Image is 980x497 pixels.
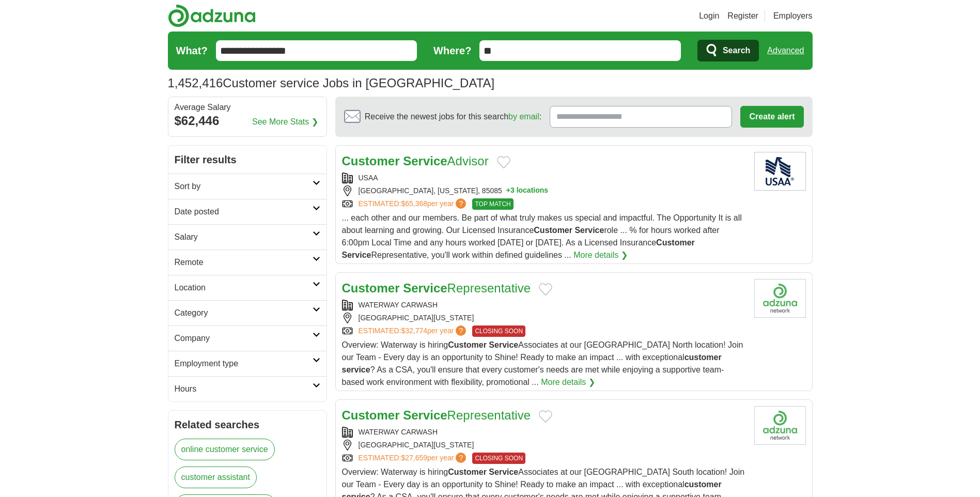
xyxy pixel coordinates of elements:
[175,103,320,112] div: Average Salary
[534,226,572,235] strong: Customer
[401,327,427,335] span: $32,774
[508,112,539,121] a: by email
[342,281,531,295] a: Customer ServiceRepresentative
[168,300,326,325] a: Category
[448,468,487,476] strong: Customer
[754,406,806,445] img: Company logo
[168,199,326,224] a: Date posted
[359,453,469,464] a: ESTIMATED:$27,659per year?
[359,174,378,182] a: USAA
[168,325,326,351] a: Company
[456,453,466,463] span: ?
[723,40,750,61] span: Search
[685,353,722,362] strong: customer
[168,146,326,174] h2: Filter results
[168,250,326,275] a: Remote
[175,467,257,488] a: customer assistant
[539,283,552,296] button: Add to favorite jobs
[472,453,525,464] span: CLOSING SOON
[168,76,495,90] h1: Customer service Jobs in [GEOGRAPHIC_DATA]
[573,249,628,261] a: More details ❯
[342,251,371,259] strong: Service
[403,408,447,422] strong: Service
[168,275,326,300] a: Location
[342,281,400,295] strong: Customer
[727,10,758,22] a: Register
[342,408,400,422] strong: Customer
[656,238,695,247] strong: Customer
[175,358,313,370] h2: Employment type
[541,376,595,389] a: More details ❯
[342,313,746,323] div: [GEOGRAPHIC_DATA][US_STATE]
[175,112,320,130] div: $62,446
[175,383,313,395] h2: Hours
[175,206,313,218] h2: Date posted
[489,468,518,476] strong: Service
[342,365,370,374] strong: service
[456,325,466,336] span: ?
[497,156,510,168] button: Add to favorite jobs
[168,4,256,27] img: Adzuna logo
[175,307,313,319] h2: Category
[472,198,513,210] span: TOP MATCH
[168,351,326,376] a: Employment type
[342,154,489,168] a: Customer ServiceAdvisor
[403,154,447,168] strong: Service
[448,340,487,349] strong: Customer
[401,199,427,208] span: $65,368
[539,410,552,423] button: Add to favorite jobs
[175,256,313,269] h2: Remote
[175,417,320,432] h2: Related searches
[175,439,275,460] a: online customer service
[342,300,746,310] div: WATERWAY CARWASH
[342,340,743,386] span: Overview: Waterway is hiring Associates at our [GEOGRAPHIC_DATA] North location! Join our Team - ...
[175,180,313,193] h2: Sort by
[401,454,427,462] span: $27,659
[252,116,318,128] a: See More Stats ❯
[489,340,518,349] strong: Service
[740,106,803,128] button: Create alert
[175,282,313,294] h2: Location
[168,224,326,250] a: Salary
[456,198,466,209] span: ?
[168,376,326,401] a: Hours
[342,185,746,196] div: [GEOGRAPHIC_DATA], [US_STATE], 85085
[342,440,746,451] div: [GEOGRAPHIC_DATA][US_STATE]
[359,325,469,337] a: ESTIMATED:$32,774per year?
[168,74,223,92] span: 1,452,416
[699,10,719,22] a: Login
[176,43,208,58] label: What?
[754,279,806,318] img: Company logo
[403,281,447,295] strong: Service
[506,185,510,196] span: +
[365,111,541,123] span: Receive the newest jobs for this search :
[342,427,746,438] div: WATERWAY CARWASH
[342,154,400,168] strong: Customer
[342,408,531,422] a: Customer ServiceRepresentative
[697,40,759,61] button: Search
[175,231,313,243] h2: Salary
[342,213,742,259] span: ... each other and our members. Be part of what truly makes us special and impactful. The Opportu...
[754,152,806,191] img: USAA logo
[685,480,722,489] strong: customer
[359,198,469,210] a: ESTIMATED:$65,368per year?
[574,226,604,235] strong: Service
[506,185,548,196] button: +3 locations
[773,10,813,22] a: Employers
[767,40,804,61] a: Advanced
[175,332,313,345] h2: Company
[472,325,525,337] span: CLOSING SOON
[433,43,471,58] label: Where?
[168,174,326,199] a: Sort by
